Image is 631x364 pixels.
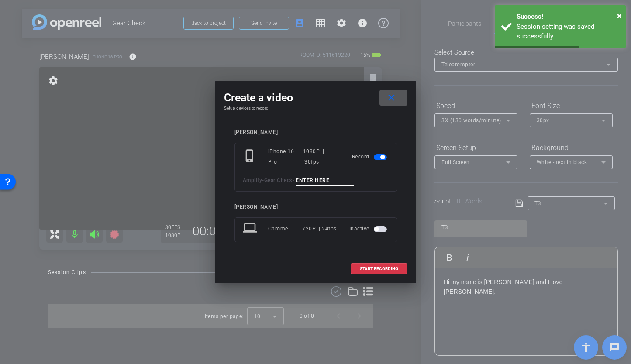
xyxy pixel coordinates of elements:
span: Amplify [243,177,262,183]
span: Gear Check [264,177,293,183]
div: Success! [517,12,619,22]
mat-icon: laptop [243,221,259,237]
mat-icon: close [386,93,397,103]
input: ENTER HERE [296,175,354,186]
mat-icon: phone_iphone [243,149,259,165]
div: iPhone 16 Pro [268,146,303,167]
div: Record [352,146,389,167]
div: Inactive [349,221,389,237]
span: START RECORDING [360,267,398,271]
div: [PERSON_NAME] [234,204,397,210]
h4: Setup devices to record [224,106,407,111]
div: [PERSON_NAME] [234,129,397,136]
div: Session setting was saved successfully. [517,22,619,41]
div: Chrome [268,221,303,237]
div: 720P | 24fps [302,221,337,237]
span: × [617,10,622,21]
div: 1080P | 30fps [303,146,339,167]
div: Create a video [224,90,407,106]
button: Close [617,9,622,22]
span: - [262,177,264,183]
button: START RECORDING [351,263,407,274]
span: - [293,177,295,183]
